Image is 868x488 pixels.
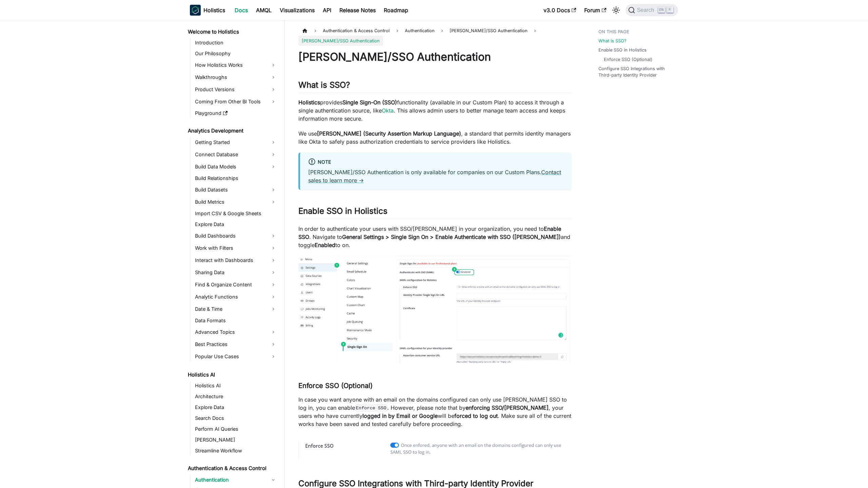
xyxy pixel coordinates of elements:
[231,5,252,16] a: Docs
[667,7,673,13] kbd: K
[380,5,412,16] a: Roadmap
[193,72,279,83] a: Walkthroughs
[298,382,571,390] h3: Enforce SSO (Optional)
[298,26,311,36] a: Home page
[203,6,225,14] b: Holistics
[193,84,279,95] a: Product Versions
[335,5,380,16] a: Release Notes
[186,27,279,37] a: Welcome to Holistics
[298,26,571,46] nav: Breadcrumbs
[635,7,658,13] span: Search
[193,403,279,412] a: Explore Data
[193,108,279,118] a: Playground
[193,137,279,148] a: Getting Started
[193,435,279,445] a: [PERSON_NAME]
[319,5,335,16] a: API
[193,316,279,325] a: Data Formats
[446,26,531,36] span: [PERSON_NAME]/SSO Authentication
[466,404,549,411] strong: enforcing SSO/[PERSON_NAME]
[193,446,279,455] a: Streamline Workflow
[355,405,387,411] code: Enforce SSO
[193,304,279,314] a: Date & Time
[193,220,279,229] a: Explore Data
[276,5,319,16] a: Visualizations
[193,327,279,338] a: Advanced Topics
[454,412,498,419] strong: forced to log out
[193,60,279,70] a: How Holistics Works
[193,38,279,47] a: Introduction
[193,149,279,160] a: Connect Database
[193,474,279,485] a: Authentication
[342,99,397,106] strong: Single Sign-On (SSO)
[193,339,279,350] a: Best Practices
[611,5,622,16] button: Switch between dark and light mode (currently light mode)
[190,5,225,16] a: HolisticsHolistics
[193,174,279,183] a: Build Relationships
[193,291,279,302] a: Analytic Functions
[193,96,279,107] a: Coming From Other BI Tools
[193,255,279,266] a: Interact with Dashboards
[308,158,563,167] div: Note
[193,351,279,362] a: Popular Use Cases
[382,107,394,114] a: Okta
[252,5,276,16] a: AMQL
[193,413,279,423] a: Search Docs
[298,36,383,45] span: [PERSON_NAME]/SSO Authentication
[193,230,279,241] a: Build Dashboards
[362,412,438,419] strong: logged in by Email or Google
[598,65,674,78] a: Configure SSO Integrations with Third-party Identity Provider
[193,209,279,218] a: Import CSV & Google Sheets
[401,26,438,36] span: Authentication
[308,168,563,184] p: [PERSON_NAME]/SSO Authentication is only available for companies on our Custom Plans.
[193,49,279,58] a: Our Philosophy
[598,38,627,44] a: What is SSO?
[186,126,279,136] a: Analytics Development
[604,56,652,63] a: Enforce SSO (Optional)
[193,184,279,195] a: Build Datasets
[193,243,279,253] a: Work with Filters
[193,381,279,390] a: Holistics AI
[298,99,320,106] strong: Holistics
[193,267,279,278] a: Sharing Data
[193,197,279,207] a: Build Metrics
[298,80,571,93] h2: What is SSO?
[298,395,571,428] p: In case you want anyone with an email on the domains configured can only use [PERSON_NAME] SSO to...
[183,20,285,488] nav: Docs sidebar
[298,129,571,146] p: We use , a standard that permits identity managers like Okta to safely pass authorization credent...
[193,392,279,401] a: Architecture
[298,50,571,64] h1: [PERSON_NAME]/SSO Authentication
[193,424,279,434] a: Perform AI Queries
[298,225,571,249] p: In order to authenticate your users with SSO/[PERSON_NAME] in your organization, you need to . Na...
[580,5,610,16] a: Forum
[626,4,678,16] button: Search (Ctrl+K)
[342,233,561,240] strong: General Settings > Single Sign On > Enable Authenticate with SSO ([PERSON_NAME])
[598,47,647,53] a: Enable SSO in Holistics
[186,464,279,473] a: Authentication & Access Control
[298,206,571,219] h2: Enable SSO in Holistics
[190,5,201,16] img: Holistics
[186,370,279,380] a: Holistics AI
[193,161,279,172] a: Build Data Models
[298,98,571,123] p: provides functionality (available in our Custom Plan) to access it through a single authenticatio...
[298,225,561,240] strong: Enable SSO
[539,5,580,16] a: v3.0 Docs
[315,242,335,248] strong: Enabled
[193,279,279,290] a: Find & Organize Content
[319,26,393,36] span: Authentication & Access Control
[317,130,461,137] strong: [PERSON_NAME] (Security Assertion Markup Language)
